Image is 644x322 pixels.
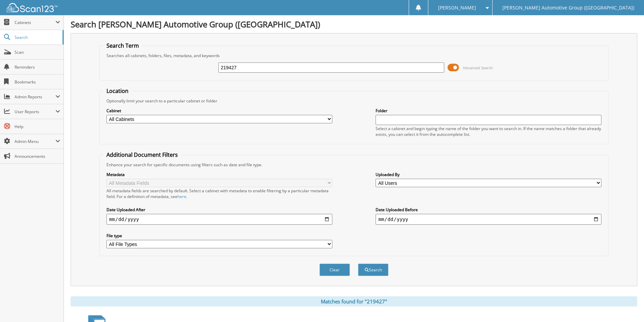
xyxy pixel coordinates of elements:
div: Select a cabinet and begin typing the name of the folder you want to search in. If the name match... [376,126,601,137]
legend: Additional Document Filters [103,151,181,158]
div: Matches found for "219427" [71,296,637,306]
div: Searches all cabinets, folders, files, metadata, and keywords [103,53,605,58]
span: Admin Reports [15,94,55,100]
label: Date Uploaded Before [376,207,601,213]
legend: Location [103,87,132,95]
label: Uploaded By [376,172,601,177]
span: Scan [15,49,60,55]
div: Enhance your search for specific documents using filters such as date and file type. [103,162,605,168]
img: scan123-logo-white.svg [7,3,57,12]
label: Cabinet [106,108,332,114]
div: Optionally limit your search to a particular cabinet or folder [103,98,605,104]
span: Cabinets [15,20,55,25]
label: File type [106,233,332,239]
span: Announcements [15,153,60,159]
span: Reminders [15,64,60,70]
span: User Reports [15,109,55,115]
button: Clear [319,264,350,276]
span: Admin Menu [15,139,55,144]
div: All metadata fields are searched by default. Select a cabinet with metadata to enable filtering b... [106,188,332,199]
span: Search [15,34,59,40]
label: Folder [376,108,601,114]
h1: Search [PERSON_NAME] Automotive Group ([GEOGRAPHIC_DATA]) [71,19,637,30]
label: Metadata [106,172,332,177]
input: end [376,214,601,225]
span: Bookmarks [15,79,60,85]
span: Help [15,124,60,129]
input: start [106,214,332,225]
span: Advanced Search [463,65,493,70]
legend: Search Term [103,42,142,49]
span: [PERSON_NAME] Automotive Group ([GEOGRAPHIC_DATA]) [502,6,634,10]
label: Date Uploaded After [106,207,332,213]
span: [PERSON_NAME] [438,6,476,10]
a: here [177,194,186,199]
button: Search [358,264,388,276]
